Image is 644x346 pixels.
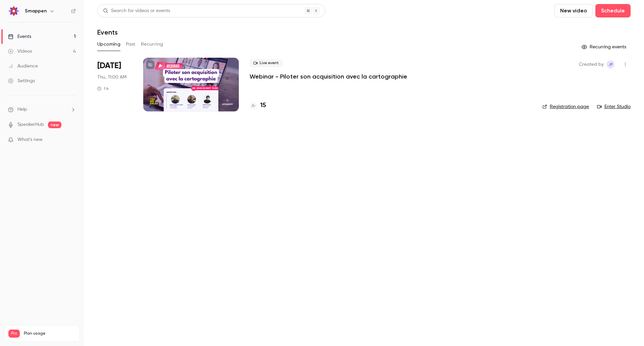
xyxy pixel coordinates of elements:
[25,8,47,14] h6: Smappen
[97,74,126,81] span: Thu, 11:00 AM
[579,60,604,68] span: Created by
[260,101,266,110] h4: 15
[48,121,61,128] span: new
[597,103,631,110] a: Enter Studio
[8,330,20,338] span: Pro
[68,137,76,143] iframe: Noticeable Trigger
[126,39,136,50] button: Past
[103,7,170,14] div: Search for videos or events
[8,63,38,69] div: Audience
[554,4,593,17] button: New video
[24,331,75,336] span: Plan usage
[97,39,120,50] button: Upcoming
[8,33,31,40] div: Events
[8,6,19,16] img: Smappen
[17,106,27,113] span: Help
[608,60,613,68] span: JF
[250,59,283,67] span: Live event
[97,58,132,111] div: Sep 25 Thu, 11:00 AM (Europe/Paris)
[141,39,163,50] button: Recurring
[8,78,35,84] div: Settings
[97,28,118,36] h1: Events
[97,60,121,71] span: [DATE]
[606,60,614,68] span: Julie FAVRE
[250,72,407,81] a: Webinar - Piloter son acquisition avec la cartographie
[542,103,589,110] a: Registration page
[579,42,631,52] button: Recurring events
[17,121,44,128] a: SpeakerHub
[8,48,32,55] div: Videos
[17,136,43,143] span: What's new
[250,101,266,110] a: 15
[595,4,631,17] button: Schedule
[8,106,76,113] li: help-dropdown-opener
[97,86,109,91] div: 1 h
